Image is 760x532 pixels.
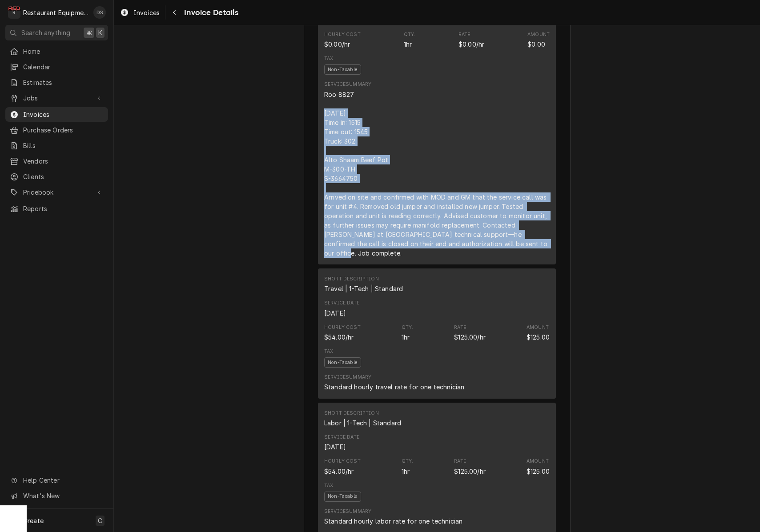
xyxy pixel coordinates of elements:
div: Amount [527,324,550,342]
div: Short Description [324,276,379,283]
span: Non-Taxable [324,64,361,75]
span: Estimates [23,78,104,87]
span: Home [23,47,104,56]
a: Estimates [5,75,108,90]
span: Purchase Orders [23,125,104,135]
a: Go to Jobs [5,91,108,105]
a: Home [5,44,108,59]
div: Service Summary [324,81,371,88]
a: Reports [5,201,108,216]
span: Invoices [133,8,160,17]
a: Go to Help Center [5,473,108,488]
div: Hourly Cost [324,324,361,331]
span: Calendar [23,62,104,72]
div: Rate [458,31,470,38]
a: Calendar [5,60,108,74]
span: Jobs [23,93,90,103]
a: Clients [5,169,108,184]
span: Invoice Details [181,7,238,19]
span: Pricebook [23,188,90,197]
div: Cost [324,324,361,342]
div: Qty. [402,458,414,465]
div: Price [454,458,486,476]
div: Amount [527,31,550,49]
div: Standard hourly labor rate for one technician [324,516,462,526]
div: Short Description [324,410,401,428]
div: Qty. [404,31,416,38]
a: Invoices [5,107,108,122]
a: Purchase Orders [5,123,108,137]
span: Search anything [21,28,70,37]
button: Navigate back [167,5,181,20]
div: Restaurant Equipment Diagnostics [23,8,88,17]
div: Amount [527,40,545,49]
div: Amount [527,31,550,38]
div: Roo 8827 [DATE] Time in: 1515 Time out: 1545 Truck: 302 Alto Shaam Beef Pot M-300-TH S-3664750 Ar... [324,90,550,258]
div: Rate [454,458,466,465]
div: Service Date [324,442,346,452]
a: Invoices [117,5,163,20]
span: Invoices [23,110,104,119]
div: Quantity [402,467,410,476]
div: Quantity [404,31,416,49]
div: Price [454,467,486,476]
span: Vendors [23,156,104,166]
div: Price [454,332,486,342]
div: Rate [454,324,466,331]
div: Short Description [324,410,379,417]
div: Standard hourly travel rate for one technician [324,382,464,392]
button: Search anything⌘K [5,25,108,40]
div: Service Date [324,434,359,452]
div: Service Date [324,300,359,317]
div: Quantity [402,332,410,342]
a: Bills [5,138,108,153]
span: C [98,516,102,525]
div: R [8,6,20,19]
div: Short Description [324,284,403,293]
div: DS [93,6,106,19]
div: Cost [324,467,354,476]
span: ⌘ [86,28,92,37]
div: Cost [324,31,361,49]
span: Non-Taxable [324,357,361,368]
span: Bills [23,141,104,150]
div: Tax [324,348,333,355]
div: Quantity [404,40,412,49]
div: Line Item [318,268,556,399]
div: Qty. [402,324,414,331]
div: Short Description [324,418,401,428]
div: Service Date [324,308,346,318]
div: Hourly Cost [324,458,361,465]
span: Clients [23,172,104,181]
div: Amount [527,458,549,465]
div: Service Summary [324,508,371,515]
div: Hourly Cost [324,31,361,38]
a: Go to Pricebook [5,185,108,200]
span: What's New [23,491,103,500]
div: Derek Stewart's Avatar [93,6,106,19]
div: Amount [527,458,550,476]
div: Service Date [324,300,359,307]
div: Quantity [402,324,414,342]
a: Vendors [5,154,108,168]
div: Short Description [324,276,403,293]
div: Service Summary [324,374,371,381]
div: Cost [324,332,354,342]
span: Create [23,517,44,524]
div: Quantity [402,458,414,476]
div: Service Date [324,434,359,441]
div: Cost [324,458,361,476]
div: Amount [527,332,550,342]
div: Price [454,324,486,342]
div: Amount [527,467,550,476]
div: Price [458,40,484,49]
div: Cost [324,40,350,49]
div: Amount [527,324,549,331]
span: Non-Taxable [324,492,361,502]
div: Restaurant Equipment Diagnostics's Avatar [8,6,20,19]
a: Go to What's New [5,488,108,503]
span: Help Center [23,476,103,485]
div: Price [458,31,484,49]
div: Tax [324,55,333,62]
span: Reports [23,204,104,213]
